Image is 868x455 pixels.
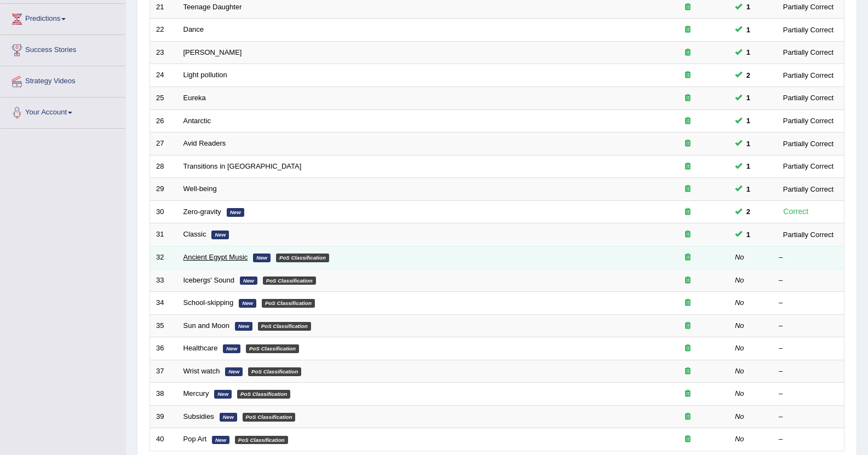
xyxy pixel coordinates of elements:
[150,428,177,451] td: 40
[742,138,755,149] span: You can still take this question
[183,321,230,330] a: Sun and Moon
[150,314,177,337] td: 35
[150,360,177,383] td: 37
[235,322,252,331] em: New
[653,48,723,58] div: Exam occurring question
[779,183,838,195] div: Partially Correct
[211,231,229,239] em: New
[653,275,723,286] div: Exam occurring question
[183,230,206,238] a: Classic
[150,110,177,133] td: 26
[742,47,755,58] span: You can still take this question
[742,160,755,172] span: You can still take this question
[150,246,177,269] td: 32
[779,343,838,354] div: –
[779,47,838,58] div: Partially Correct
[237,390,290,399] em: PoS Classification
[653,207,723,217] div: Exam occurring question
[150,269,177,292] td: 33
[183,367,220,375] a: Wrist watch
[779,389,838,399] div: –
[653,70,723,80] div: Exam occurring question
[779,366,838,377] div: –
[742,1,755,13] span: You can still take this question
[227,208,244,217] em: New
[735,253,744,261] em: No
[653,366,723,377] div: Exam occurring question
[779,115,838,126] div: Partially Correct
[779,205,813,218] div: Correct
[653,321,723,331] div: Exam occurring question
[779,92,838,103] div: Partially Correct
[150,133,177,155] td: 27
[735,298,744,307] em: No
[212,436,229,445] em: New
[183,94,206,102] a: Eureka
[183,298,234,307] a: School-skipping
[225,367,243,376] em: New
[742,115,755,126] span: You can still take this question
[150,383,177,406] td: 38
[742,70,755,81] span: You can still take this question
[276,254,329,262] em: PoS Classification
[742,229,755,240] span: You can still take this question
[150,64,177,87] td: 24
[779,298,838,308] div: –
[653,343,723,354] div: Exam occurring question
[183,435,207,443] a: Pop Art
[742,183,755,195] span: You can still take this question
[735,389,744,398] em: No
[735,367,744,375] em: No
[779,70,838,81] div: Partially Correct
[183,25,204,33] a: Dance
[150,155,177,178] td: 28
[653,434,723,445] div: Exam occurring question
[183,3,242,11] a: Teenage Daughter
[779,1,838,13] div: Partially Correct
[653,184,723,194] div: Exam occurring question
[653,2,723,13] div: Exam occurring question
[150,200,177,223] td: 30
[150,41,177,64] td: 23
[239,299,256,308] em: New
[214,390,232,399] em: New
[653,412,723,422] div: Exam occurring question
[653,229,723,240] div: Exam occurring question
[183,185,217,193] a: Well-being
[183,253,248,261] a: Ancient Egypt Music
[150,405,177,428] td: 39
[653,252,723,263] div: Exam occurring question
[653,93,723,103] div: Exam occurring question
[1,97,125,125] a: Your Account
[653,298,723,308] div: Exam occurring question
[183,139,226,147] a: Avid Readers
[150,19,177,42] td: 22
[1,35,125,62] a: Success Stories
[735,321,744,330] em: No
[779,321,838,331] div: –
[183,412,214,421] a: Subsidies
[653,25,723,35] div: Exam occurring question
[735,435,744,443] em: No
[240,277,257,285] em: New
[262,299,315,308] em: PoS Classification
[735,344,744,352] em: No
[150,178,177,201] td: 29
[183,208,221,216] a: Zero-gravity
[779,229,838,240] div: Partially Correct
[735,412,744,421] em: No
[183,71,227,79] a: Light pollution
[243,413,296,422] em: PoS Classification
[183,117,211,125] a: Antarctic
[223,344,240,353] em: New
[150,292,177,315] td: 34
[742,24,755,36] span: You can still take this question
[742,206,755,217] span: You can still take this question
[779,138,838,149] div: Partially Correct
[150,337,177,360] td: 36
[779,24,838,36] div: Partially Correct
[653,389,723,399] div: Exam occurring question
[779,160,838,172] div: Partially Correct
[183,389,209,398] a: Mercury
[1,66,125,94] a: Strategy Videos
